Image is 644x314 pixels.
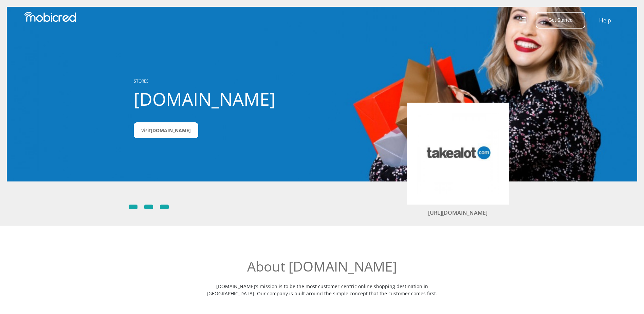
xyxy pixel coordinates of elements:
span: [DOMAIN_NAME] [151,127,191,134]
h1: [DOMAIN_NAME] [134,88,285,109]
img: Mobicred [24,12,76,22]
a: Follow Takealot.com on Twitter [144,205,153,209]
button: Get Started [536,12,585,29]
h2: About [DOMAIN_NAME] [198,258,446,275]
img: Takealot.com [417,113,499,194]
a: Help [599,16,611,25]
a: Visit[DOMAIN_NAME] [134,122,198,138]
a: STORES [134,78,149,84]
p: [DOMAIN_NAME]’s mission is to be the most customer-centric online shopping destination in [GEOGRA... [198,283,446,297]
a: Follow Takealot.com on Facebook [129,205,137,209]
a: Follow Takealot.com on Instagram [160,205,169,209]
a: [URL][DOMAIN_NAME] [428,209,487,216]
